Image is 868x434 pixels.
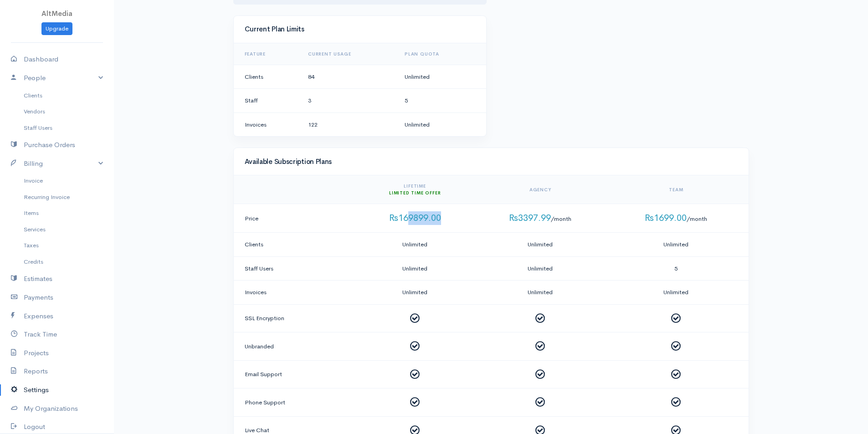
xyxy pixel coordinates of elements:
th: Feature [234,43,301,65]
span: Unlimited [663,240,688,248]
span: Unlimited [528,240,553,248]
span: Unlimited [528,265,553,272]
span: Unlimited [402,265,427,272]
td: Email Support [234,360,357,388]
span: Rs1699.00 [645,212,687,224]
td: 5 [397,89,486,113]
td: Staff Users [234,256,357,281]
th: Current Usage [301,43,397,65]
span: Unlimited [402,240,427,248]
td: /month [473,204,607,233]
span: 5 [674,265,678,272]
span: AltMedia [41,9,72,18]
td: Clients [234,233,357,257]
td: Unlimited [397,112,486,136]
span: Rs3397.99 [509,212,551,224]
td: Phone Support [234,388,357,417]
td: 84 [301,65,397,89]
td: Clients [234,65,301,89]
span: Unlimited [663,288,688,296]
td: /month [607,204,748,233]
td: 122 [301,112,397,136]
th: Agency [473,175,607,204]
span: Limited Time Offer [389,190,441,196]
td: 3 [301,89,397,113]
td: SSL Encryption [234,304,357,332]
th: Team [607,175,748,204]
td: Unlimited [397,65,486,89]
h4: Current Plan Limits [245,26,475,33]
a: Upgrade [41,22,72,36]
td: Staff [234,89,301,113]
td: Invoices [234,112,301,136]
span: Rs169899.00 [389,212,441,224]
h4: Available Subscription Plans [245,158,738,166]
th: Plan Quota [397,43,486,65]
td: Price [234,204,357,233]
th: Lifetime [357,175,473,204]
span: Unlimited [528,288,553,296]
td: Invoices [234,281,357,305]
td: Unbranded [234,332,357,361]
span: Unlimited [402,288,427,296]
